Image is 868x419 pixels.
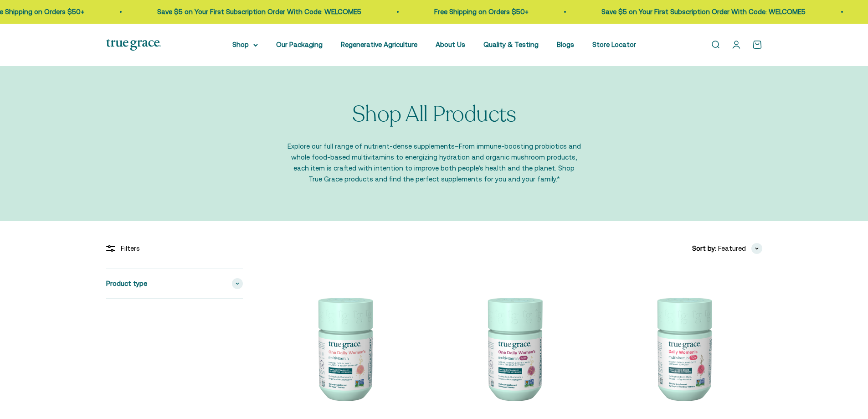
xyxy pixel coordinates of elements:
[483,41,539,48] a: Quality & Testing
[436,41,465,48] a: About Us
[106,243,243,254] div: Filters
[352,103,516,127] p: Shop All Products
[341,41,417,48] a: Regenerative Agriculture
[276,41,323,48] a: Our Packaging
[692,243,716,254] span: Sort by:
[718,243,762,254] button: Featured
[592,41,636,48] a: Store Locator
[157,6,361,17] p: Save $5 on Your First Subscription Order With Code: WELCOME5
[106,269,243,298] summary: Product type
[286,141,582,185] p: Explore our full range of nutrient-dense supplements–From immune-boosting probiotics and whole fo...
[601,6,806,17] p: Save $5 on Your First Subscription Order With Code: WELCOME5
[232,39,258,50] summary: Shop
[106,278,147,289] span: Product type
[718,243,746,254] span: Featured
[434,8,529,16] a: Free Shipping on Orders $50+
[557,41,574,48] a: Blogs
